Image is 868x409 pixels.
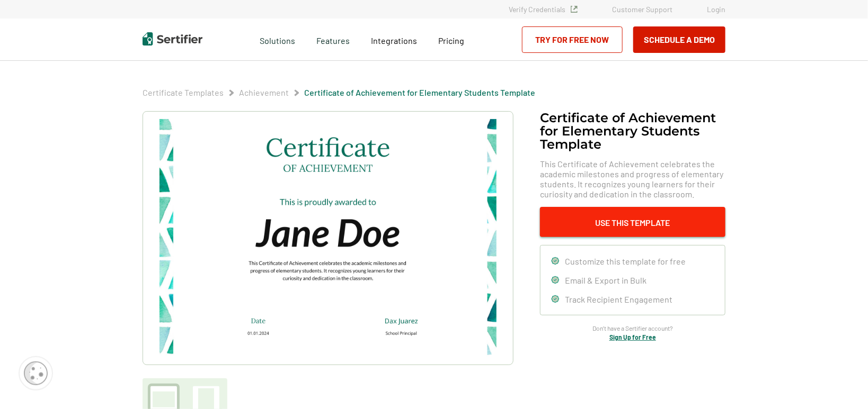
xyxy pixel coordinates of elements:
a: Certificate of Achievement for Elementary Students Template [304,87,535,97]
a: Pricing [439,33,465,46]
a: Login [707,5,725,14]
img: Verified [571,6,578,13]
span: Certificate of Achievement for Elementary Students Template [304,87,535,98]
img: Certificate of Achievement for Elementary Students Template [160,119,497,357]
a: Try for Free Now [522,26,623,53]
span: Certificate Templates [143,87,224,98]
span: Features [317,33,350,46]
span: Solutions [260,33,296,46]
img: Cookie Popup Icon [24,361,48,385]
button: Schedule a Demo [633,26,725,53]
span: Email & Export in Bulk [565,275,646,285]
div: Breadcrumb [143,87,535,98]
a: Achievement [239,87,289,97]
span: Track Recipient Engagement [565,294,672,304]
a: Sign Up for Free [609,333,656,341]
a: Certificate Templates [143,87,224,97]
h1: Certificate of Achievement for Elementary Students Template [540,111,725,151]
iframe: Chat Widget [815,358,868,409]
span: Achievement [239,87,289,98]
span: Customize this template for free [565,256,686,266]
a: Verify Credentials [509,5,578,14]
span: Don’t have a Sertifier account? [592,323,673,333]
button: Use This Template [540,207,725,237]
span: Integrations [371,35,418,46]
span: Pricing [439,35,465,46]
a: Customer Support [612,5,672,14]
img: Sertifier | Digital Credentialing Platform [143,32,202,46]
span: This Certificate of Achievement celebrates the academic milestones and progress of elementary stu... [540,159,725,199]
a: Integrations [371,33,418,46]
